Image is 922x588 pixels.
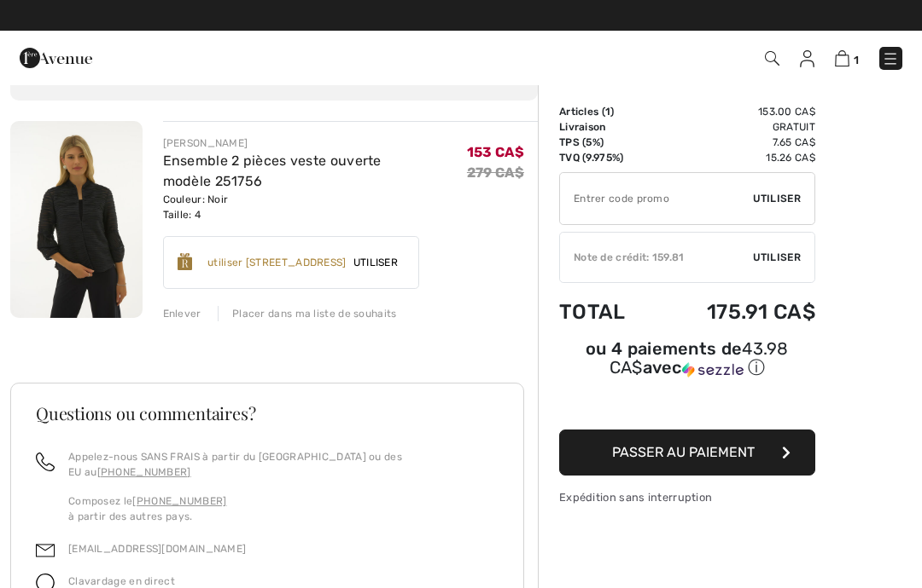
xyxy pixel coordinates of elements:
[178,253,193,270] img: Reward-Logo.svg
[559,385,815,424] iframe: PayPal-paypal
[36,541,55,560] img: email
[559,341,815,379] div: ou 4 paiements de avec
[656,150,815,165] td: 15.26 CA$
[20,41,92,75] img: 1ère Avenue
[467,164,524,181] s: 279 CA$
[467,144,524,160] span: 153 CA$
[612,444,755,460] span: Passer au paiement
[656,104,815,119] td: 153.00 CA$
[36,405,499,422] h3: Questions ou commentaires?
[656,119,815,135] td: Gratuit
[163,306,201,321] div: Enlever
[605,106,610,118] span: 1
[559,283,656,341] td: Total
[68,575,175,587] span: Clavardage en direct
[559,119,656,135] td: Livraison
[765,51,779,66] img: Recherche
[20,49,92,65] a: 1ère Avenue
[753,250,801,265] span: Utiliser
[218,306,397,321] div: Placer dans ma liste de souhaits
[854,54,859,66] span: 1
[753,191,801,206] span: Utiliser
[682,362,744,378] img: Sezzle
[800,50,814,67] img: Mes infos
[163,153,382,189] a: Ensemble 2 pièces veste ouverte modèle 251756
[10,121,143,318] img: Ensemble 2 pièces veste ouverte modèle 251756
[559,429,815,476] button: Passer au paiement
[347,255,405,270] span: Utiliser
[559,135,656,150] td: TPS (5%)
[68,449,499,480] p: Appelez-nous SANS FRAIS à partir du [GEOGRAPHIC_DATA] ou des EU au
[560,173,753,224] input: Code promo
[68,493,499,524] p: Composez le à partir des autres pays.
[559,150,656,165] td: TVQ (9.975%)
[97,466,191,478] a: [PHONE_NUMBER]
[559,341,815,385] div: ou 4 paiements de43.98 CA$avecSezzle Cliquez pour en savoir plus sur Sezzle
[559,489,815,505] div: Expédition sans interruption
[68,543,246,555] a: [EMAIL_ADDRESS][DOMAIN_NAME]
[610,338,789,378] span: 43.98 CA$
[559,104,656,119] td: Articles ( )
[163,135,467,151] div: [PERSON_NAME]
[207,255,347,270] div: utiliser [STREET_ADDRESS]
[132,495,226,507] a: [PHONE_NUMBER]
[656,135,815,150] td: 7.65 CA$
[835,50,849,66] img: Panier d'achat
[560,250,753,265] div: Note de crédit: 159.81
[163,192,467,222] div: Couleur: Noir Taille: 4
[835,48,859,68] a: 1
[656,283,815,341] td: 175.91 CA$
[882,50,899,67] img: Menu
[36,453,55,471] img: call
